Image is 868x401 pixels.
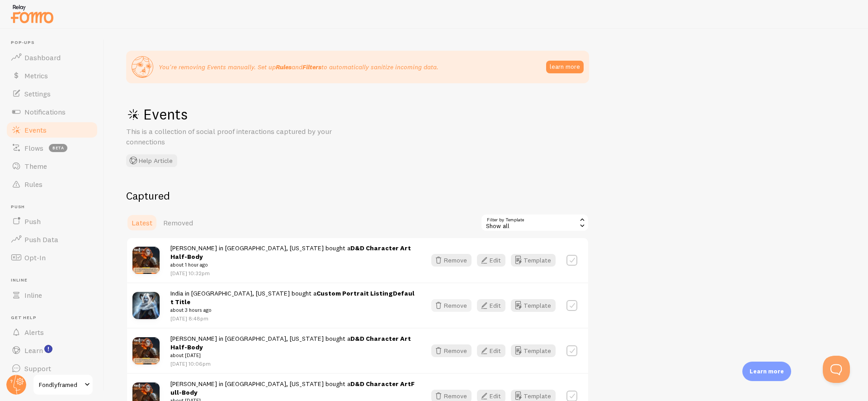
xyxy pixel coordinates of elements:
[158,214,198,232] a: Removed
[5,323,99,341] a: Alerts
[511,344,556,357] button: Template
[170,244,411,261] strong: Half-Body
[24,180,42,189] span: Rules
[24,364,51,373] span: Support
[24,328,44,337] span: Alerts
[477,254,511,267] a: Edit
[477,344,505,357] button: Edit
[170,360,415,368] p: [DATE] 10:06pm
[170,244,415,269] span: [PERSON_NAME] in [GEOGRAPHIC_DATA], [US_STATE] bought a
[24,89,51,98] span: Settings
[24,291,42,300] span: Inline
[5,286,99,304] a: Inline
[39,379,82,390] span: Fondlyframed
[5,67,99,85] a: Metrics
[170,289,415,306] strong: Default Title
[44,345,52,353] svg: <p>Watch New Feature Tutorials!</p>
[5,230,99,248] a: Push Data
[170,269,415,277] p: [DATE] 10:32pm
[477,299,511,312] a: Edit
[132,218,152,227] span: Latest
[5,157,99,175] a: Theme
[170,289,415,315] span: India in [GEOGRAPHIC_DATA], [US_STATE] bought a
[511,299,556,312] button: Template
[24,253,46,262] span: Opt-In
[5,341,99,359] a: Learn
[126,189,589,203] h2: Captured
[163,218,193,227] span: Removed
[11,204,99,210] span: Push
[170,315,415,322] p: [DATE] 8:48pm
[11,315,99,321] span: Get Help
[132,247,160,274] img: First_Timer_FF_eef16fef-b6b9-48c6-b3c0-a2a8012b779c.webp
[24,125,47,134] span: Events
[24,53,61,62] span: Dashboard
[170,334,411,351] strong: Half-Body
[126,214,158,232] a: Latest
[316,289,393,297] a: Custom Portrait Listing
[170,306,415,314] small: about 3 hours ago
[9,2,55,25] img: fomo-relay-logo-orange.svg
[350,244,411,252] a: D&D Character Art
[170,380,415,396] strong: Full-Body
[24,162,47,171] span: Theme
[350,334,411,343] a: D&D Character Art
[477,254,505,267] button: Edit
[511,254,556,267] button: Template
[132,292,160,319] img: FF_Sample_15.webp
[5,48,99,67] a: Dashboard
[24,143,43,153] span: Flows
[24,107,66,116] span: Notifications
[126,126,343,147] p: This is a collection of social proof interactions captured by your connections
[5,103,99,121] a: Notifications
[5,121,99,139] a: Events
[170,334,415,360] span: [PERSON_NAME] in [GEOGRAPHIC_DATA], [US_STATE] bought a
[11,277,99,283] span: Inline
[431,344,472,357] button: Remove
[481,214,589,232] div: Show all
[11,40,99,46] span: Pop-ups
[5,139,99,157] a: Flows beta
[5,212,99,230] a: Push
[350,380,411,388] a: D&D Character Art
[431,254,472,267] button: Remove
[170,261,415,269] small: about 1 hour ago
[126,105,397,124] h1: Events
[276,63,292,71] strong: Rules
[750,367,784,376] p: Learn more
[5,248,99,267] a: Opt-In
[5,359,99,377] a: Support
[742,362,791,381] div: Learn more
[5,85,99,103] a: Settings
[126,154,177,167] button: Help Article
[5,175,99,193] a: Rules
[132,337,160,364] img: First_Timer_FF_eef16fef-b6b9-48c6-b3c0-a2a8012b779c.webp
[49,144,67,152] span: beta
[431,299,472,312] button: Remove
[302,63,321,71] strong: Filters
[24,71,48,80] span: Metrics
[477,344,511,357] a: Edit
[546,61,584,73] button: learn more
[159,62,439,72] p: You're removing Events manually. Set up and to automatically sanitize incoming data.
[24,235,58,244] span: Push Data
[33,374,94,396] a: Fondlyframed
[24,217,41,226] span: Push
[823,356,850,383] iframe: Help Scout Beacon - Open
[170,351,415,359] small: about [DATE]
[24,346,43,355] span: Learn
[477,299,505,312] button: Edit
